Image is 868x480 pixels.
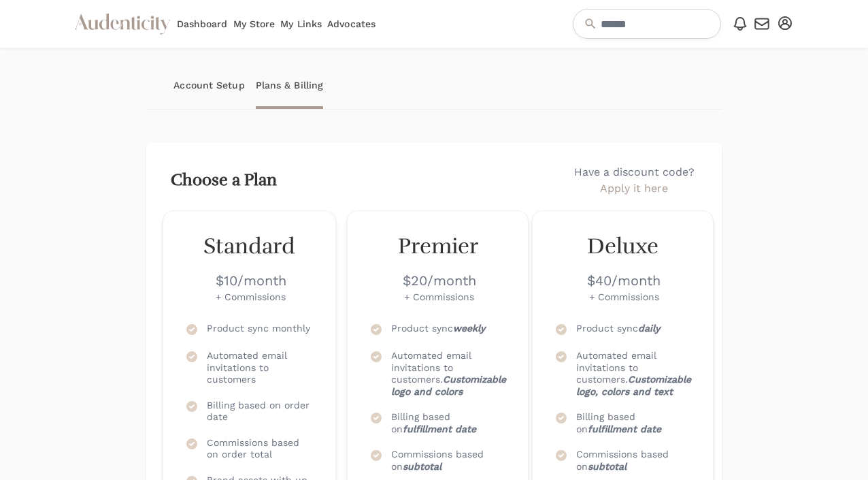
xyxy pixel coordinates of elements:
[207,350,314,386] span: Automated email invitations to customers
[256,61,324,109] a: Plans & Billing
[574,180,695,197] button: Apply it here
[588,423,661,434] strong: fulfillment date
[576,374,691,397] strong: Customizable logo, colors and text
[369,233,506,260] h1: Premier
[576,323,660,336] span: Product sync
[185,233,314,260] h1: Standard
[587,271,661,290] span: $40/month
[216,290,286,304] span: + Commissions
[403,271,476,290] span: $20/month
[576,411,691,435] span: Billing based on
[207,323,310,336] span: Product sync monthly
[391,323,485,336] span: Product sync
[576,350,691,398] span: Automated email invitations to customers.
[574,164,695,197] span: Have a discount code?
[638,323,660,334] strong: daily
[391,374,506,397] strong: Customizable logo and colors
[403,461,441,472] strong: subtotal
[171,171,277,190] h2: Choose a Plan
[589,290,659,304] span: + Commissions
[554,233,691,260] h1: Deluxe
[391,449,506,473] span: Commissions based on
[173,61,244,109] a: Account Setup
[403,423,476,434] strong: fulfillment date
[216,271,286,290] span: $10/month
[404,290,474,304] span: + Commissions
[391,411,506,435] span: Billing based on
[391,350,506,398] span: Automated email invitations to customers.
[207,400,314,423] span: Billing based on order date
[207,437,314,461] span: Commissions based on order total
[453,323,485,334] strong: weekly
[576,449,691,473] span: Commissions based on
[588,461,627,472] strong: subtotal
